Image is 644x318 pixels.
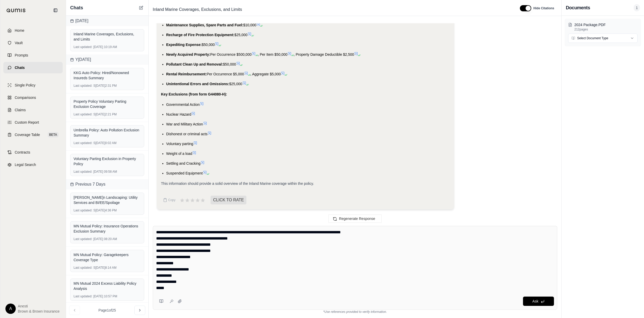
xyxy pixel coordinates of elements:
span: Dishonest or criminal acts [166,132,207,136]
button: Regenerate Response [328,214,382,223]
a: Contracts [3,147,63,158]
button: New Chat [138,5,144,11]
div: [DATE] [66,16,148,26]
span: Last updated: [74,45,92,49]
span: Per Occurrence $5,000 [207,72,244,76]
span: Claims [15,107,26,113]
span: War and Military Action [166,122,203,126]
span: Last updated: [74,141,92,145]
span: Last updated: [74,237,92,241]
div: MN Mutual 2024 Excess Liability Policy Analysis [74,281,141,291]
div: Inland Marine Coverages, Exclusions, and Limits [74,31,141,42]
strong: Key Exclusions (from form G44080-H): [161,92,227,96]
span: $10,000 [243,23,256,27]
div: Umbrella Policy: Auto Pollution Exclusion Summary [74,128,141,138]
span: Last updated: [74,294,92,298]
div: Voluntary Parting Exclusion in Property Policy [74,156,141,166]
div: [DATE] 10:57 PM [74,294,141,298]
span: Copy [168,198,175,202]
button: Ask [523,297,554,306]
span: Legal Search [15,162,36,167]
span: $25,000 [229,82,242,86]
span: Chats [70,4,83,11]
a: Prompts [3,50,63,61]
span: This information should provide a solid overview of the Inland Marine coverage within the policy. [161,181,314,186]
div: [DATE] 08:20 AM [74,237,141,241]
div: *Use references provided to verify information. [153,310,557,314]
div: MN Mutual Policy: Garagekeepers Coverage Type [74,252,141,263]
span: Single Policy [15,83,35,88]
button: Copy [161,195,178,205]
span: BETA [48,132,59,137]
span: Page 1 of 25 [99,308,116,313]
a: Single Policy [3,79,63,91]
div: S[DATE]0:02 AM [74,141,141,145]
span: Pollutant Clean Up and Removal: [166,62,223,66]
span: Last updated: [74,170,92,174]
span: CLICK TO RATE [211,196,246,204]
div: S[DATE]8:14 AM [74,266,141,270]
span: Settling and Cracking [166,161,200,165]
span: Regenerate Response [339,217,375,221]
div: A [5,304,16,314]
div: [DATE] 10:19 AM [74,45,141,49]
span: Expediting Expense: [166,43,202,47]
a: Vault [3,37,63,49]
a: Comparisons [3,92,63,103]
span: Prompts [15,53,28,58]
h3: Documents [566,4,590,11]
div: S[DATE]2:31 PM [74,84,141,88]
span: Last updated: [74,84,92,88]
span: Rental Reimbursement: [166,72,207,76]
span: Inland Marine Coverages, Exclusions, and Limits [151,5,244,14]
p: 212 pages [574,27,638,31]
div: [DATE] 09:58 AM [74,170,141,174]
span: $50,000 [202,43,215,47]
div: Property Policy Voluntary Parting Exclusion Coverage [74,99,141,109]
span: 1 [634,4,640,11]
div: MN Mutual Policy: Insurance Operations Exclusion Summary [74,224,141,234]
a: Coverage TableBETA [3,129,63,140]
div: Y[DATE] [66,54,148,65]
span: Newly Acquired Property: [166,52,210,57]
a: Chats [3,62,63,73]
span: Per Occurrence $500,000 [210,52,252,57]
div: S[DATE]4:36 PM [74,208,141,212]
span: Weight of a load [166,152,192,156]
span: Ask [532,299,538,303]
span: , Aggregate $5,000 [250,72,281,76]
div: [PERSON_NAME]n Landscaping: Utility Services and BI/EE/Spoilage [74,195,141,205]
span: Custom Report [15,120,39,125]
span: $25,000 [234,33,247,37]
span: Coverage Table [15,132,40,137]
a: Home [3,25,63,36]
button: Collapse sidebar [51,6,60,14]
span: Vault [15,40,23,45]
span: Last updated: [74,112,92,116]
span: $50,000 [223,62,236,66]
div: Edit Title [151,5,514,14]
span: Suspended Equipment [166,171,203,175]
span: Chats [15,65,25,70]
span: , Per Item $50,000 [258,52,287,57]
div: Previous 7 Days [66,179,148,189]
a: Legal Search [3,159,63,170]
span: Contracts [15,150,30,155]
span: , Property Damage Deductible $2,500 [294,52,354,57]
span: Voluntary parting [166,142,193,146]
span: Governmental Action [166,102,200,107]
span: Hide Citations [533,6,554,10]
div: KKG Auto Policy: Hired/Nonowned Insureds Summary [74,70,141,81]
span: Unintentional Errors and Omissions: [166,82,229,86]
span: Recharge of Fire Protection Equipment: [166,33,234,37]
div: S[DATE]2:21 PM [74,112,141,116]
span: Comparisons [15,95,36,100]
span: Anesti [18,304,60,309]
p: 2024 Package.PDF [574,22,638,27]
span: Last updated: [74,266,92,270]
span: Nuclear Hazard [166,112,191,116]
span: Last updated: [74,208,92,212]
span: Brown & Brown Insurance [18,309,60,314]
span: Maintenance Supplies, Spare Parts and Fuel: [166,23,243,27]
a: Custom Report [3,117,63,128]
